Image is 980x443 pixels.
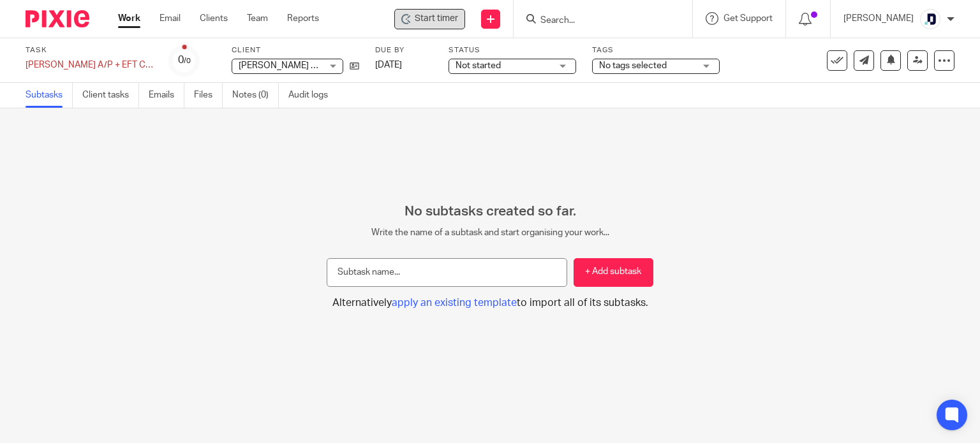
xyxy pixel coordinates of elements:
a: Audit logs [288,83,338,108]
label: Task [26,45,153,55]
label: Due by [375,45,433,55]
a: Clients [200,12,228,25]
p: [PERSON_NAME] [843,12,914,25]
span: [PERSON_NAME] Ltd. [239,61,326,70]
small: /0 [184,57,191,64]
span: apply an existing template [392,298,517,308]
label: Client [232,45,359,55]
div: 0 [178,53,191,68]
p: Write the name of a subtask and start organising your work... [327,226,653,239]
span: [DATE] [375,61,402,69]
input: Subtask name... [327,258,567,287]
a: Files [194,83,223,108]
a: Email [160,12,181,25]
a: Reports [287,12,319,25]
span: Not started [456,61,501,70]
a: Work [118,12,140,25]
input: Search [539,15,654,27]
img: deximal_460x460_FB_Twitter.png [920,9,940,29]
a: Subtasks [26,83,73,108]
div: [PERSON_NAME] A/P + EFT Clearing- Update to match statements [26,59,153,71]
a: Client tasks [82,83,139,108]
span: Get Support [724,14,773,23]
a: Team [247,12,268,25]
span: Start timer [415,12,458,25]
div: TG Schulz Ltd. - TG Schulz A/P + EFT Clearing- Update to match statements [394,9,465,29]
div: TG Schulz A/P + EFT Clearing- Update to match statements [26,59,153,71]
label: Status [449,45,576,55]
label: Tags [592,45,720,55]
span: No tags selected [599,61,667,70]
h2: No subtasks created so far. [327,203,653,220]
a: Emails [149,83,184,108]
a: Notes (0) [232,83,279,108]
button: + Add subtask [574,258,653,287]
img: Pixie [26,10,89,27]
button: Alternativelyapply an existing templateto import all of its subtasks. [327,296,653,310]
